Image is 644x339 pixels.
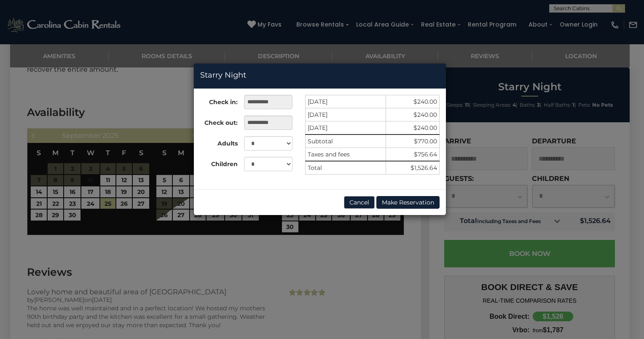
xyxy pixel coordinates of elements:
[306,161,386,175] td: Total
[386,95,439,108] td: $240.00
[306,95,386,108] td: [DATE]
[386,108,439,121] td: $240.00
[194,116,238,127] label: Check out:
[386,121,439,135] td: $240.00
[306,148,386,161] td: Taxes and fees
[306,108,386,121] td: [DATE]
[194,157,238,168] label: Children
[386,148,439,161] td: $756.64
[194,95,238,106] label: Check in:
[344,196,375,209] button: Cancel
[306,135,386,148] td: Subtotal
[306,121,386,135] td: [DATE]
[200,70,440,81] h4: Starry Night
[376,196,440,209] button: Make Reservation
[194,136,238,148] label: Adults
[386,135,439,148] td: $770.00
[386,161,439,175] td: $1,526.64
